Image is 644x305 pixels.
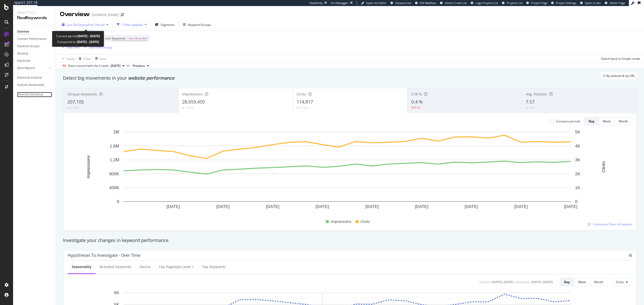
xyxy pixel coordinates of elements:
[17,44,39,49] div: Keyword Groups
[551,1,576,5] a: Project Settings
[89,45,112,49] div: Add Filter Group
[575,185,580,190] text: 1K
[188,23,211,27] div: Keyword Groups
[216,204,230,209] text: [DATE]
[17,58,52,64] a: Keywords
[415,204,428,209] text: [DATE]
[129,35,147,42] span: Non-Branded
[594,280,603,284] div: Month
[526,107,528,109] img: Equal
[122,23,143,27] div: 1 Filter Applied
[297,99,313,105] span: 114,817
[578,280,586,284] div: Week
[575,144,580,148] text: 4K
[17,10,52,15] div: Analytics
[465,204,478,209] text: [DATE]
[531,280,553,284] div: [DATE] - [DATE]
[115,21,149,29] button: 1 Filter Applied
[266,204,279,209] text: [DATE]
[17,36,46,42] div: Content Performance
[420,1,436,5] span: KW Webflow
[531,1,547,5] span: Project Page
[365,204,379,209] text: [DATE]
[112,36,125,40] span: Keywords
[514,204,528,209] text: [DATE]
[85,23,104,27] span: vs Prev. Period
[588,222,632,226] a: Customize Chart in Explorer
[556,1,576,5] span: Project Settings
[17,92,43,97] div: Keyword Sampling
[415,105,421,110] div: 0.02
[564,280,570,284] div: Day
[390,1,411,5] a: Datasources
[575,172,580,176] text: 2K
[526,99,535,105] span: 7.57
[316,204,329,209] text: [DATE]
[17,92,52,97] a: Keyword Sampling
[492,280,513,284] div: [DATE] - [DATE]
[77,55,91,63] button: Clear
[507,1,522,5] span: Projects List
[126,36,128,40] span: =
[17,36,52,42] a: Content Performance
[72,264,92,269] div: Seasonality
[57,39,99,45] div: Compared to:
[17,66,35,71] div: More Reports
[526,1,547,5] a: Project Page
[127,63,131,68] span: vs
[60,21,110,29] button: Last 28 DaysvsPrev. Period
[182,107,184,109] img: Equal
[616,280,624,284] span: Clicks
[68,253,140,258] div: Hypotheses to Investigate - Over Time
[17,82,52,88] a: Explorer Bookmarks
[17,51,52,56] a: Ranking
[133,64,145,68] span: Previous
[114,290,119,295] text: 6K
[610,1,625,5] span: Admin Page
[599,55,640,63] button: Switch back to Simple mode
[17,44,52,49] a: Keyword Groups
[411,99,423,105] span: 0.4 %
[67,45,80,49] div: Add Filter
[82,44,112,50] button: Add Filter Group
[17,66,47,71] a: More Reports
[67,92,97,96] span: Unique Keywords
[17,29,52,34] a: Overview
[67,99,84,105] span: 207,105
[100,264,132,269] div: Branded Keywords
[110,158,119,162] text: 1.2M
[619,119,628,123] div: Month
[76,40,99,44] b: [DATE] - [DATE]
[440,1,467,5] a: Admin Crawl List
[395,1,411,5] span: Datasources
[60,10,90,19] div: Overview
[60,55,74,63] button: Apply
[160,23,175,27] span: Segments
[202,264,226,269] div: Top Keywords
[17,29,29,34] div: Overview
[17,75,52,80] a: Keywords Explorer
[60,44,80,50] button: Add Filter
[181,21,213,29] button: Keyword Groups
[415,1,436,5] a: KW Webflow
[121,13,124,17] div: arrow-right-arrow-left
[601,57,640,61] div: Switch back to Simple mode
[93,55,106,63] button: Save
[471,1,498,5] a: Logs Projects List
[575,158,580,162] text: 3K
[502,1,522,5] a: Projects List
[514,280,530,284] div: vs Previous :
[360,219,370,225] span: Clicks
[109,63,127,69] button: [DATE]
[68,129,627,217] svg: A chart.
[140,264,151,269] div: Device
[109,172,119,176] text: 800K
[560,278,574,286] button: Day
[17,58,30,64] div: Keywords
[589,119,594,123] div: Day
[185,106,194,110] div: 3.65%
[556,119,580,123] div: Compare periods
[529,106,535,110] div: 0.03
[599,117,615,125] button: Week
[585,1,601,5] span: Open in dev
